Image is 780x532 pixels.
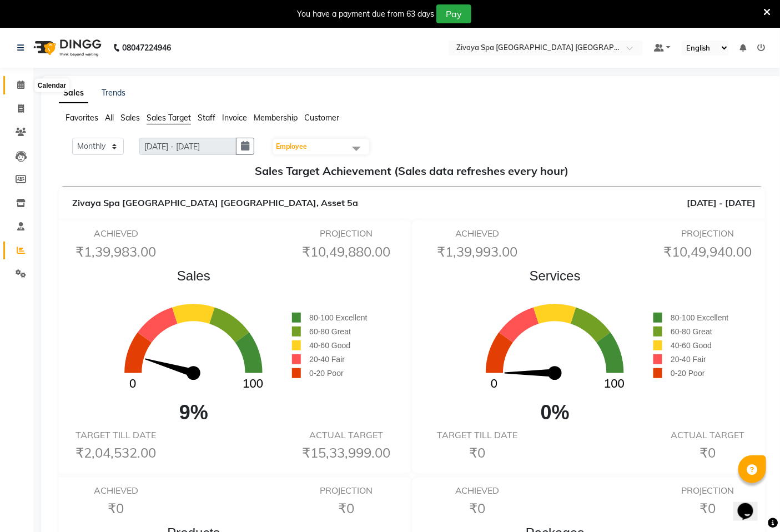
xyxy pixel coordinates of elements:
[428,500,527,516] h6: ₹0
[428,445,527,461] h6: ₹0
[309,341,350,350] span: 40-60 Good
[297,485,396,496] h6: PROJECTION
[309,313,367,322] span: 80-100 Excellent
[105,113,114,123] span: All
[658,485,757,496] h6: PROJECTION
[139,138,236,155] input: DD/MM/YYYY-DD/MM/YYYY
[72,197,358,208] span: Zivaya Spa [GEOGRAPHIC_DATA] [GEOGRAPHIC_DATA], Asset 5a
[254,113,298,123] span: Membership
[67,485,165,496] h6: ACHIEVED
[491,377,498,391] text: 0
[102,88,125,98] a: Trends
[67,430,165,440] h6: TARGET TILL DATE
[297,445,396,461] h6: ₹15,33,999.00
[658,228,757,239] h6: PROJECTION
[428,228,527,239] h6: ACHIEVED
[198,113,215,123] span: Staff
[309,369,343,378] span: 0-20 Poor
[658,430,757,440] h6: ACTUAL TARGET
[297,8,434,20] div: You have a payment due from 63 days
[297,228,396,239] h6: PROJECTION
[276,142,307,150] span: Employee
[130,377,137,391] text: 0
[658,445,757,461] h6: ₹0
[68,164,756,178] h5: Sales Target Achievement (Sales data refreshes every hour)
[671,341,712,350] span: 40-60 Good
[120,113,140,123] span: Sales
[436,4,471,23] button: Pay
[304,113,339,123] span: Customer
[671,355,706,364] span: 20-40 Fair
[297,430,396,440] h6: ACTUAL TARGET
[67,228,165,239] h6: ACHIEVED
[428,430,527,440] h6: TARGET TILL DATE
[687,196,756,209] span: [DATE] - [DATE]
[456,398,653,428] span: 0%
[147,113,191,123] span: Sales Target
[428,485,527,496] h6: ACHIEVED
[309,355,345,364] span: 20-40 Fair
[67,445,165,461] h6: ₹2,04,532.00
[605,377,625,391] text: 100
[222,113,247,123] span: Invoice
[658,500,757,516] h6: ₹0
[658,244,757,260] h6: ₹10,49,940.00
[243,377,264,391] text: 100
[671,327,712,336] span: 60-80 Great
[67,500,165,516] h6: ₹0
[297,244,396,260] h6: ₹10,49,880.00
[35,79,69,92] div: Calendar
[95,266,292,286] span: Sales
[309,327,351,336] span: 60-80 Great
[66,113,98,123] span: Favorites
[733,488,769,521] iframe: chat widget
[297,500,396,516] h6: ₹0
[671,313,728,322] span: 80-100 Excellent
[67,244,165,260] h6: ₹1,39,983.00
[28,32,104,63] img: logo
[122,32,171,63] b: 08047224946
[428,244,527,260] h6: ₹1,39,993.00
[95,398,292,428] span: 9%
[671,369,704,378] span: 0-20 Poor
[456,266,653,286] span: Services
